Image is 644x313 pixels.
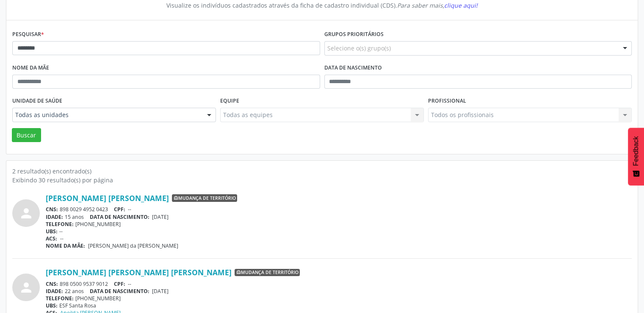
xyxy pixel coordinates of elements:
[90,213,149,221] span: DATA DE NASCIMENTO:
[152,288,169,295] span: [DATE]
[46,295,632,302] div: [PHONE_NUMBER]
[46,268,232,277] a: [PERSON_NAME] [PERSON_NAME] [PERSON_NAME]
[46,302,632,309] div: ESF Santa Rosa
[128,206,131,213] span: --
[220,95,239,108] label: Equipe
[46,228,632,235] div: --
[46,288,63,295] span: IDADE:
[15,111,199,119] span: Todas as unidades
[60,235,64,242] span: --
[88,242,178,249] span: [PERSON_NAME] da [PERSON_NAME]
[19,206,34,221] i: person
[46,280,632,288] div: 898 0500 9537 9012
[12,167,632,176] div: 2 resultado(s) encontrado(s)
[327,44,391,53] span: Selecione o(s) grupo(s)
[12,176,632,184] div: Exibindo 30 resultado(s) por página
[46,206,58,213] span: CNS:
[128,280,131,288] span: --
[628,128,644,185] button: Feedback - Mostrar pesquisa
[46,288,632,295] div: 22 anos
[324,28,384,41] label: Grupos prioritários
[428,95,466,108] label: Profissional
[46,302,58,309] span: UBS:
[152,213,169,221] span: [DATE]
[114,206,125,213] span: CPF:
[12,61,49,75] label: Nome da mãe
[46,221,74,228] span: TELEFONE:
[172,194,237,202] span: Mudança de território
[46,235,57,242] span: ACS:
[46,295,74,302] span: TELEFONE:
[12,28,44,41] label: Pesquisar
[46,280,58,288] span: CNS:
[90,288,149,295] span: DATA DE NASCIMENTO:
[46,206,632,213] div: 898 0029 4952 0423
[18,1,626,10] div: Visualize os indivíduos cadastrados através da ficha de cadastro individual (CDS).
[444,1,478,9] span: clique aqui!
[46,193,169,203] a: [PERSON_NAME] [PERSON_NAME]
[46,213,632,221] div: 15 anos
[46,213,63,221] span: IDADE:
[632,136,640,166] span: Feedback
[46,228,58,235] span: UBS:
[235,269,300,277] span: Mudança de território
[12,95,62,108] label: Unidade de saúde
[397,1,478,9] i: Para saber mais,
[46,221,632,228] div: [PHONE_NUMBER]
[12,128,41,143] button: Buscar
[19,280,34,295] i: person
[324,61,382,75] label: Data de nascimento
[46,242,85,249] span: NOME DA MÃE:
[114,280,125,288] span: CPF:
